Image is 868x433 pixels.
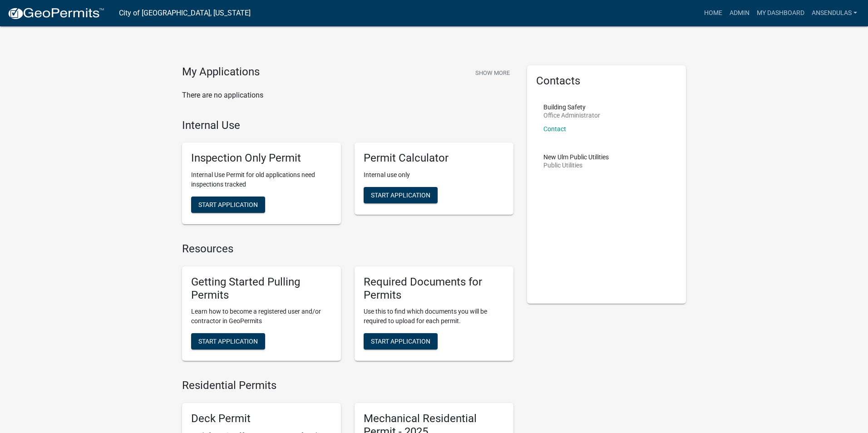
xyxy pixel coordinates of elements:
[543,112,600,118] p: Office Administrator
[191,197,265,213] button: Start Application
[808,5,861,22] a: ansendulas
[182,242,513,256] h4: Resources
[119,5,251,21] a: City of [GEOGRAPHIC_DATA], [US_STATE]
[191,152,332,165] h5: Inspection Only Permit
[543,125,566,133] a: Contact
[726,5,753,22] a: Admin
[182,379,513,392] h4: Residential Permits
[536,74,677,88] h5: Contacts
[472,65,513,80] button: Show More
[364,152,504,165] h5: Permit Calculator
[543,104,600,110] p: Building Safety
[753,5,808,22] a: My Dashboard
[182,90,513,101] p: There are no applications
[191,412,332,425] h5: Deck Permit
[364,333,438,349] button: Start Application
[198,201,258,208] span: Start Application
[182,65,260,79] h4: My Applications
[364,276,504,302] h5: Required Documents for Permits
[700,5,726,22] a: Home
[191,170,332,189] p: Internal Use Permit for old applications need inspections tracked
[543,154,609,160] p: New Ulm Public Utilities
[364,170,504,180] p: Internal use only
[364,187,438,203] button: Start Application
[191,307,332,326] p: Learn how to become a registered user and/or contractor in GeoPermits
[543,162,609,168] p: Public Utilities
[198,338,258,345] span: Start Application
[191,276,332,302] h5: Getting Started Pulling Permits
[191,333,265,349] button: Start Application
[371,338,430,345] span: Start Application
[182,119,513,132] h4: Internal Use
[371,192,430,199] span: Start Application
[364,307,504,326] p: Use this to find which documents you will be required to upload for each permit.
